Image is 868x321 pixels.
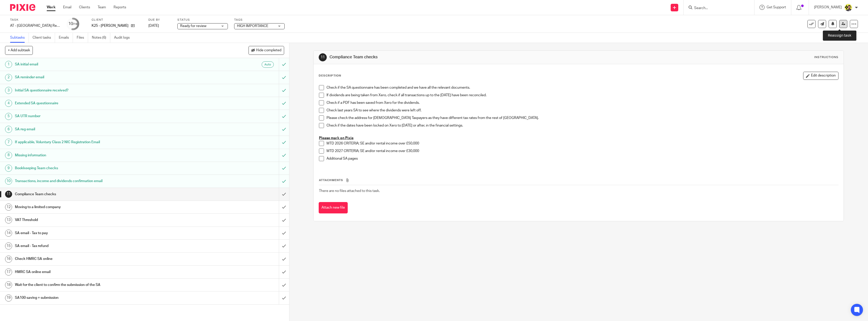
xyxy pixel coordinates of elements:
h1: Extended SA questionnaire [15,100,187,107]
h1: Bookkeeping Team checks [15,164,187,172]
h1: SA initial email [15,61,187,68]
h1: Wait for the client to confirm the submission of the SA [15,281,187,289]
div: 11 [319,53,327,61]
label: Client [92,18,142,22]
p: MTD 2026 CRITERIA; SE and/or rental income over £50,000 [327,141,838,146]
h1: Missing information [15,152,187,159]
h1: SA reminder email [15,73,187,81]
div: 10 [5,178,12,185]
p: Check if the SA questionnaire has been completed and we have all the relevant documents. [327,85,838,90]
h1: SA UTR number [15,112,187,120]
p: K25 - [PERSON_NAME] [92,23,128,28]
div: 17 [5,268,12,276]
h1: If applicable, Voluntary Class 2 NIC Registration Email [15,138,187,146]
h1: HMRC SA online email [15,268,187,276]
a: Subtasks [10,33,29,43]
button: Attach new file [319,202,348,213]
div: 10 [68,21,77,27]
p: Additional SA pages [327,156,838,161]
p: Please check the address for [DEMOGRAPHIC_DATA] Taxpayers as they have different tax rates from t... [327,115,838,120]
a: Emails [59,33,73,43]
span: Hide completed [256,48,281,53]
p: MTD 2027 CRITERIA; SE and/or rental income over £30,000 [327,149,838,154]
div: 7 [5,139,12,146]
label: Status [177,18,228,22]
div: 4 [5,100,12,107]
div: 2 [5,74,12,81]
u: Please mark on Pixie [319,136,354,140]
img: Netra-New-Starbridge-Yellow.jpg [844,4,852,12]
a: Files [77,33,88,43]
div: Instructions [814,55,838,59]
span: Attachments [319,179,343,182]
div: 6 [5,126,12,133]
h1: SA reg email [15,126,187,133]
h1: SA100 saving + submission [15,294,187,302]
label: Due by [148,18,171,22]
p: Check if the dates have been locked on Xero to [DATE] or after, in the financial settings. [327,123,838,128]
h1: VAT Threshold [15,216,187,224]
div: 19 [5,294,12,302]
span: There are no files attached to this task. [319,189,380,193]
span: Ready for review [180,24,206,28]
a: Client tasks [33,33,55,43]
label: Tags [234,18,285,22]
h1: Compliance Team checks [330,55,589,60]
img: Pixie [10,4,35,11]
button: Hide completed [249,46,284,55]
a: Team [98,5,106,10]
div: 8 [5,152,12,159]
div: AT - SA Return - PE 05-04-2025 [10,23,61,28]
span: [DATE] [148,24,159,28]
div: 11 [5,191,12,198]
h1: SA email - Tax to pay [15,229,187,237]
div: 12 [5,204,12,211]
div: 1 [5,61,12,68]
a: Clients [79,5,90,10]
div: 18 [5,281,12,288]
label: Task [10,18,61,22]
input: Search [694,6,739,11]
h1: Initial SA questionnaire received? [15,87,187,94]
h1: Compliance Team checks [15,190,187,198]
h1: Moving to a limited company [15,203,187,211]
a: Work [47,5,56,10]
div: Auto [262,61,274,68]
span: Get Support [767,6,786,9]
a: Notes (6) [92,33,110,43]
button: + Add subtask [5,46,33,55]
div: 13 [5,216,12,224]
small: /19 [73,23,77,26]
div: 14 [5,230,12,237]
p: [PERSON_NAME] [814,5,842,10]
span: HIGH IMPORTANCE [237,24,268,28]
div: AT - [GEOGRAPHIC_DATA] Return - PE [DATE] [10,23,61,28]
p: Description [319,74,341,78]
a: Email [63,5,71,10]
button: Edit description [803,72,838,80]
div: 3 [5,87,12,94]
p: Check if a PDF has been saved from Xero for the dividends. [327,100,838,105]
h1: Check HMRC SA online [15,255,187,263]
div: 5 [5,113,12,120]
h1: Transactions, income and dividends confirmation email [15,177,187,185]
a: Reports [114,5,126,10]
p: Check last years SA to see where the dividends were left off. [327,108,838,113]
a: Audit logs [114,33,133,43]
p: If dividends are being taken from Xero, check if all transactions up to the [DATE] have been reco... [327,93,838,98]
div: 15 [5,242,12,250]
h1: SA email - Tax refund [15,242,187,250]
div: 9 [5,165,12,172]
div: 16 [5,256,12,263]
